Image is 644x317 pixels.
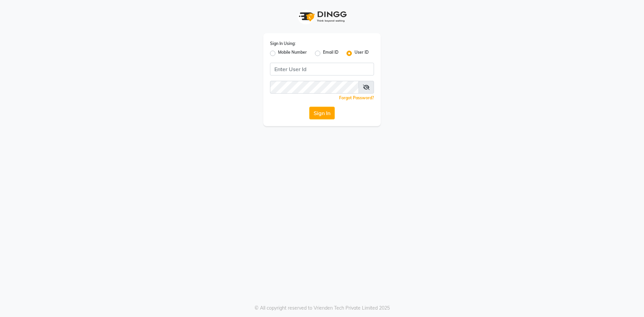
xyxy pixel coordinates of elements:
img: logo1.svg [295,7,349,27]
input: Username [270,81,359,94]
label: User ID [355,49,369,57]
button: Sign In [309,107,335,119]
a: Forgot Password? [339,95,374,100]
label: Email ID [323,49,338,57]
label: Sign In Using: [270,41,296,47]
input: Username [270,63,374,75]
label: Mobile Number [278,49,307,57]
